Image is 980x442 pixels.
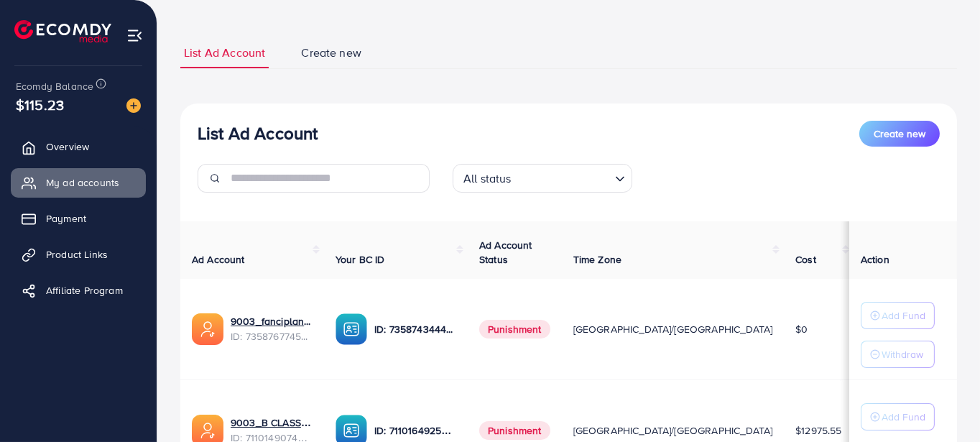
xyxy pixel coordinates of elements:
span: [GEOGRAPHIC_DATA]/[GEOGRAPHIC_DATA] [573,322,773,336]
img: ic-ads-acc.e4c84228.svg [192,313,223,345]
span: Create new [874,126,925,141]
span: Create new [301,45,361,61]
h3: List Ad Account [198,123,318,144]
span: Product Links [46,247,108,262]
a: 9003_fanciplanet_1713346643669 [231,314,313,328]
span: Affiliate Program [46,283,123,298]
p: ID: 7110164925284089857 [374,422,456,439]
span: Punishment [479,320,550,339]
span: Punishment [479,421,550,440]
button: Withdraw [861,341,935,368]
a: Affiliate Program [11,276,146,305]
span: Overview [46,139,89,154]
a: 9003_B CLASSY_1655484668636 [231,415,313,430]
p: ID: 7358743444526743569 [374,321,456,338]
p: Withdraw [882,346,923,363]
a: Product Links [11,240,146,269]
img: ic-ba-acc.ded83a64.svg [336,313,367,345]
span: ID: 7358767745762213889 [231,329,313,344]
span: $0 [795,322,808,336]
span: [GEOGRAPHIC_DATA]/[GEOGRAPHIC_DATA] [573,423,773,438]
span: All status [461,168,514,189]
span: Payment [46,211,86,226]
a: My ad accounts [11,168,146,197]
span: Action [861,252,889,267]
img: image [126,98,141,113]
div: Search for option [453,164,632,193]
span: Your BC ID [336,252,385,267]
span: Cost [795,252,816,267]
button: Add Fund [861,302,935,329]
span: $12975.55 [795,423,841,438]
a: Payment [11,204,146,233]
span: Ad Account [192,252,245,267]
span: $115.23 [16,94,64,115]
button: Create new [859,121,940,147]
button: Add Fund [861,403,935,431]
span: List Ad Account [184,45,265,61]
a: Overview [11,132,146,161]
iframe: Chat [919,377,969,431]
span: Ad Account Status [479,238,532,267]
span: My ad accounts [46,175,119,190]
span: Time Zone [573,252,621,267]
img: logo [14,20,111,42]
img: menu [126,27,143,44]
input: Search for option [516,165,609,189]
p: Add Fund [882,408,925,425]
p: Add Fund [882,307,925,324]
div: <span class='underline'>9003_fanciplanet_1713346643669</span></br>7358767745762213889 [231,314,313,344]
span: Ecomdy Balance [16,79,93,93]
